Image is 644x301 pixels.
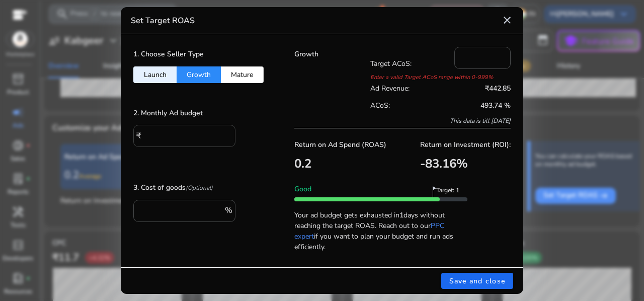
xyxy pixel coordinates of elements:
p: Target ACoS: [370,58,455,69]
div: Enter a valid Target ACoS range within 0-999% [370,73,493,82]
span: Your ad budget gets exhausted in days without reaching the target ROAS. Reach out to our [294,210,445,231]
p: Return on Investment (ROI): [420,139,511,150]
h5: 2. Monthly Ad budget [133,109,203,118]
p: 493.74 % [440,100,511,111]
p: ₹442.85 [440,83,511,94]
button: Save and close [441,273,514,289]
h5: 3. Cost of goods [133,184,213,192]
p: This data is till [DATE] [370,117,511,125]
mat-icon: close [501,14,513,26]
button: Growth [177,66,221,83]
b: 1 [399,210,404,220]
h4: Set Target ROAS [131,16,195,26]
span: Save and close [449,276,506,286]
p: Good [294,184,467,194]
p: Ad Revenue: [370,83,441,94]
a: PPC expert [294,221,444,241]
span: Target: 1 [436,186,471,201]
span: ₹ [136,130,141,141]
h3: -83.16 [420,157,511,171]
p: if you want to plan your budget and run ads efficiently. [294,205,467,252]
button: Mature [221,66,264,83]
span: % [225,205,232,216]
p: ACoS: [370,100,441,111]
h3: 0.2 [294,157,386,171]
h5: Growth [294,50,370,59]
p: Return on Ad Spend (ROAS) [294,139,386,150]
span: % [456,156,468,172]
h5: 1. Choose Seller Type [133,50,204,59]
i: (Optional) [186,184,213,192]
button: Launch [133,66,177,83]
